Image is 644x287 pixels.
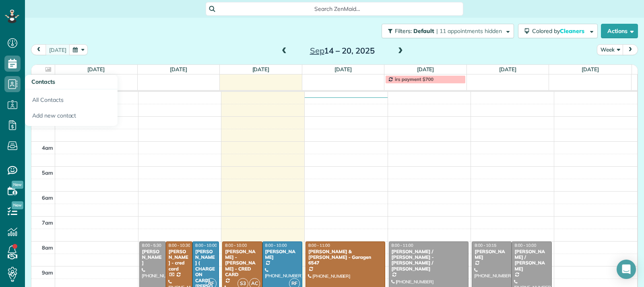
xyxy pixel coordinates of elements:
[382,24,514,38] button: Filters: Default | 11 appointments hidden
[475,243,496,248] span: 8:00 - 10:15
[392,243,413,248] span: 8:00 - 11:00
[334,66,352,72] a: [DATE]
[518,24,598,38] button: Colored byCleaners
[31,44,46,55] button: prev
[601,24,638,38] button: Actions
[170,66,187,72] a: [DATE]
[617,260,636,279] div: Open Intercom Messenger
[12,181,23,189] span: New
[42,244,53,251] span: 8am
[265,249,300,260] div: [PERSON_NAME]
[395,27,412,35] span: Filters:
[169,243,190,248] span: 8:00 - 10:30
[45,44,70,55] button: [DATE]
[413,27,435,35] span: Default
[87,66,105,72] a: [DATE]
[42,194,53,201] span: 6am
[532,27,587,35] span: Colored by
[25,108,118,126] a: Add new contact
[168,249,190,272] div: [PERSON_NAME] - cred card
[12,201,23,209] span: New
[391,249,466,272] div: [PERSON_NAME] / [PERSON_NAME] - [PERSON_NAME] / [PERSON_NAME]
[474,249,509,260] div: [PERSON_NAME]
[310,45,324,56] span: Sep
[582,66,599,72] a: [DATE]
[436,27,502,35] span: | 11 appointments hidden
[378,24,514,38] a: Filters: Default | 11 appointments hidden
[417,66,434,72] a: [DATE]
[42,145,53,151] span: 4am
[42,169,53,176] span: 5am
[142,243,161,248] span: 8:00 - 5:30
[292,46,392,55] h2: 14 – 20, 2025
[31,78,55,85] span: Contacts
[499,66,516,72] a: [DATE]
[265,243,287,248] span: 8:00 - 10:00
[308,243,330,248] span: 8:00 - 11:00
[514,243,536,248] span: 8:00 - 10:00
[252,66,270,72] a: [DATE]
[597,44,623,55] button: Week
[195,243,217,248] span: 8:00 - 10:00
[225,243,247,248] span: 8:00 - 10:00
[560,27,586,35] span: Cleaners
[623,44,638,55] button: next
[25,89,118,108] a: All Contacts
[395,76,433,82] span: irs payment $700
[142,249,163,266] div: [PERSON_NAME]
[514,249,549,272] div: [PERSON_NAME] / [PERSON_NAME]
[225,249,260,278] div: [PERSON_NAME] -[PERSON_NAME] - CRED CARD
[42,219,53,226] span: 7am
[308,249,383,266] div: [PERSON_NAME] & [PERSON_NAME] - Garagen 6547
[42,269,53,276] span: 9am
